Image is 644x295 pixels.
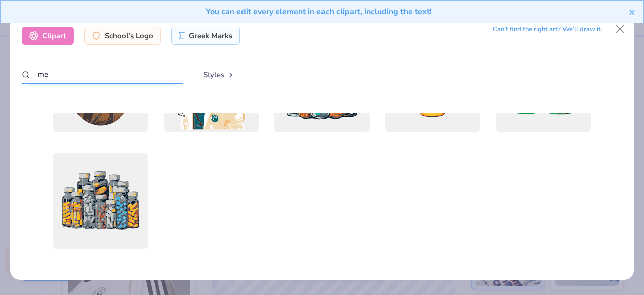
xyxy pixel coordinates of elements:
div: You can edit every element in each clipart, including the text! [8,6,629,18]
div: School's Logo [84,27,161,45]
button: close [629,6,636,18]
div: Clipart [22,27,74,45]
button: Styles [193,65,245,84]
div: Greek Marks [171,27,240,45]
input: Search by name [22,65,183,84]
